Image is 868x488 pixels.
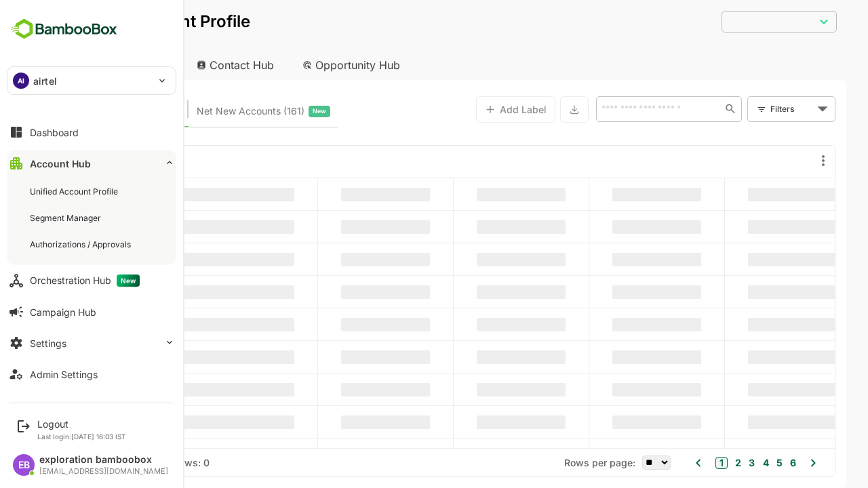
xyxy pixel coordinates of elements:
[13,454,35,476] div: EB
[739,455,749,470] button: 6
[244,50,365,80] div: Opportunity Hub
[33,74,57,88] p: airtel
[726,455,735,470] button: 5
[30,127,79,138] div: Dashboard
[7,298,176,325] button: Campaign Hub
[37,432,126,441] p: Last login: [DATE] 16:03 IST
[7,361,176,388] button: Admin Settings
[39,467,168,476] div: [EMAIL_ADDRESS][DOMAIN_NAME]
[7,329,176,357] button: Settings
[30,369,98,380] div: Admin Settings
[674,9,789,33] div: ​
[7,119,176,146] button: Dashboard
[722,95,788,123] div: Filters
[117,274,140,287] span: New
[138,50,239,80] div: Contact Hub
[7,16,121,42] img: BambooboxFullLogoMark.5f36c76dfaba33ec1ec1367b70bb1252.svg
[429,96,508,123] button: Add Label
[7,67,176,94] div: AIairtel
[30,306,96,318] div: Campaign Hub
[698,455,707,470] button: 3
[149,102,283,120] div: Newly surfaced ICP-fit accounts from Intent, Website, LinkedIn, and other engagement signals.
[22,14,203,30] p: Unified Account Profile
[723,102,766,116] div: Filters
[30,186,121,197] div: Unified Account Profile
[41,457,162,468] div: Total Rows: NaN | Rows: 0
[517,457,588,468] span: Rows per page:
[39,454,168,466] div: exploration bamboobox
[7,150,176,177] button: Account Hub
[30,338,66,349] div: Settings
[30,212,104,224] div: Segment Manager
[684,455,694,470] button: 2
[513,96,541,123] button: Export the selected data as CSV
[48,102,125,120] span: Known accounts you’ve identified to target - imported from CRM, Offline upload, or promoted from ...
[13,73,29,89] div: AI
[7,267,176,294] button: Orchestration HubNew
[265,102,279,120] span: New
[30,158,91,169] div: Account Hub
[30,274,140,287] div: Orchestration Hub
[37,418,126,430] div: Logout
[668,457,680,469] button: 1
[22,50,133,80] div: Account Hub
[712,455,722,470] button: 4
[30,239,134,250] div: Authorizations / Approvals
[149,102,257,120] span: Net New Accounts ( 161 )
